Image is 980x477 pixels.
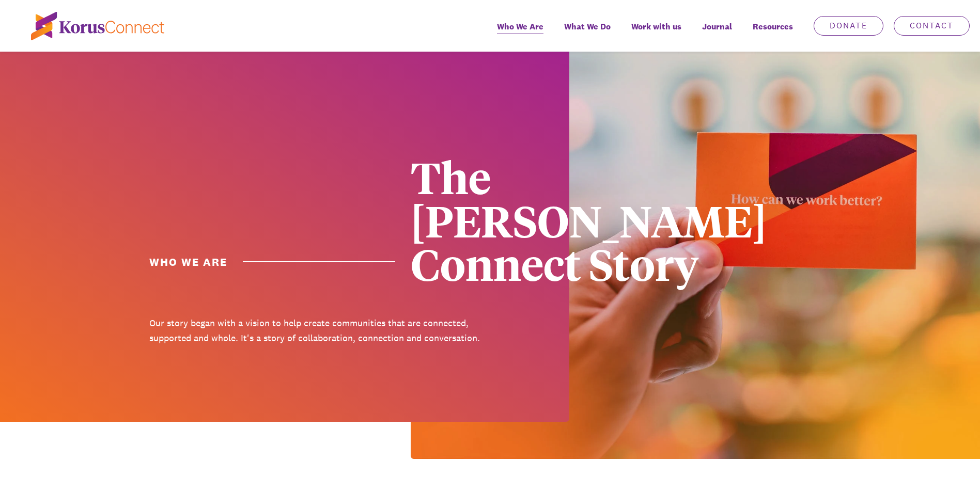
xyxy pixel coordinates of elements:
[487,14,554,52] a: Who We Are
[692,14,742,52] a: Journal
[497,19,543,34] span: Who We Are
[564,19,611,34] span: What We Do
[621,14,692,52] a: Work with us
[149,255,395,269] h1: Who we are
[31,12,164,40] img: korus-connect%2Fc5177985-88d5-491d-9cd7-4a1febad1357_logo.svg
[814,16,883,36] a: Donate
[554,14,621,52] a: What We Do
[411,155,744,285] div: The [PERSON_NAME] Connect Story
[631,19,681,34] span: Work with us
[149,316,483,346] p: Our story began with a vision to help create communities that are connected, supported and whole....
[894,16,970,36] a: Contact
[742,14,803,52] div: Resources
[702,19,732,34] span: Journal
